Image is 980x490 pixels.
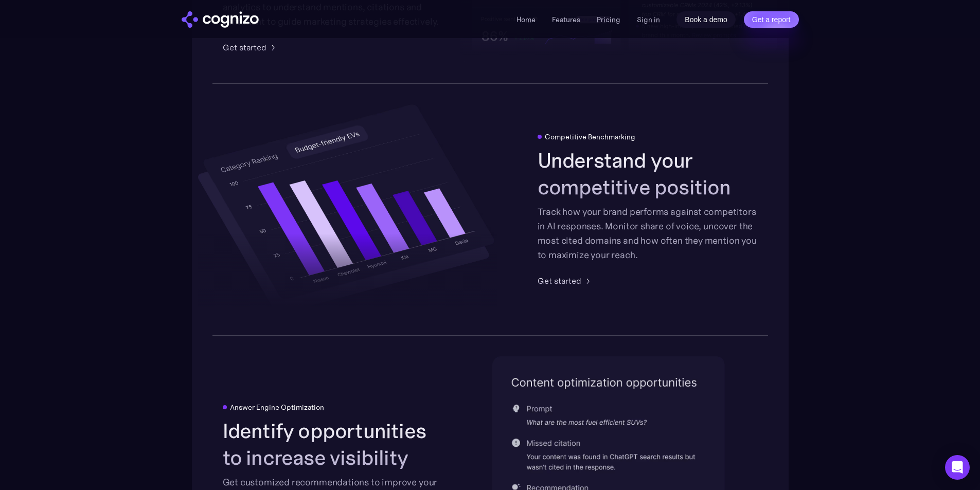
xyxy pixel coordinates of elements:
div: Open Intercom Messenger [945,455,970,480]
a: Sign in [637,13,660,26]
a: Get a report [744,11,799,28]
div: Competitive Benchmarking [545,133,635,141]
a: home [182,11,259,28]
h2: Understand your competitive position [538,147,758,201]
img: cognizo logo [182,11,259,28]
a: Get started [538,275,594,287]
div: Answer Engine Optimization [230,403,324,411]
div: Get started [223,41,266,53]
h2: Identify opportunities to increase visibility [223,418,443,471]
a: Home [516,15,536,24]
a: Book a demo [676,11,736,28]
a: Get started [223,41,279,53]
a: Pricing [597,15,620,24]
a: Features [552,15,580,24]
div: Get started [538,275,581,287]
div: Track how your brand performs against competitors in AI responses. Monitor share of voice, uncove... [538,205,758,262]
